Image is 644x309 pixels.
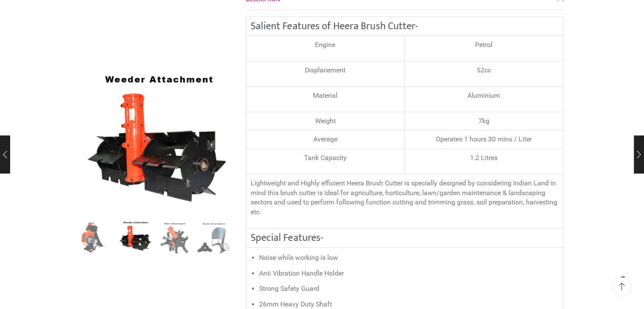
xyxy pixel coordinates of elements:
[251,116,400,126] div: Weight
[251,153,400,163] div: Tank Capacity
[118,219,153,254] a: Weeder Ataachment
[79,220,114,255] a: 4
[409,153,559,163] p: 1.2 Litres
[409,66,559,75] p: 52cc
[251,40,400,50] p: Engine
[259,268,559,280] li: Anti Vibration Handle Holder
[196,220,231,254] li: 5 / 8
[259,252,559,264] li: Noise while working is low
[196,220,231,255] a: Blade-Attach
[251,233,559,243] h2: Special Features-
[157,220,192,254] li: 4 / 8
[118,220,153,254] li: 3 / 8
[251,135,400,144] div: Average
[157,220,192,255] a: Tiller Attachmnet
[251,179,559,217] p: Lightweight and Highly efficient Heera Brush Cutter is specially designed by considering Indian L...
[409,135,559,144] div: Operates 1 hours 30 mins / Liter
[251,91,400,101] div: Material
[79,220,114,254] li: 2 / 8
[409,116,559,126] div: 7kg
[251,66,400,75] p: Displacement
[251,21,559,31] h2: Salient Features of Heera Brush Cutter-
[81,63,233,216] div: 3 / 8
[409,91,559,101] p: Aluminium
[409,40,559,50] p: Petrol
[259,283,559,295] li: Strong Safety Guard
